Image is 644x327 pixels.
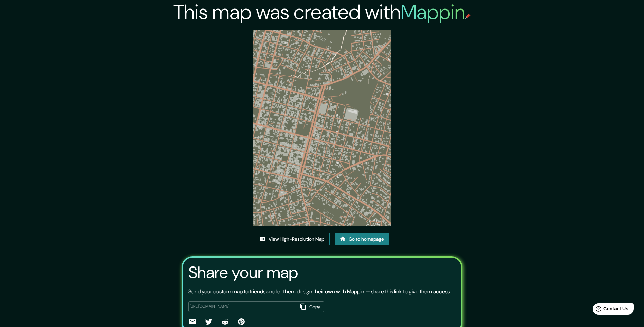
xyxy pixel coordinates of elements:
button: Copy [298,301,324,312]
p: Send your custom map to friends and let them design their own with Mappin — share this link to gi... [188,288,451,296]
iframe: Help widget launcher [584,300,637,320]
img: mappin-pin [465,14,471,19]
img: created-map [253,30,391,226]
h3: Share your map [188,263,298,282]
a: Go to homepage [335,233,389,245]
a: View High-Resolution Map [255,233,330,245]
